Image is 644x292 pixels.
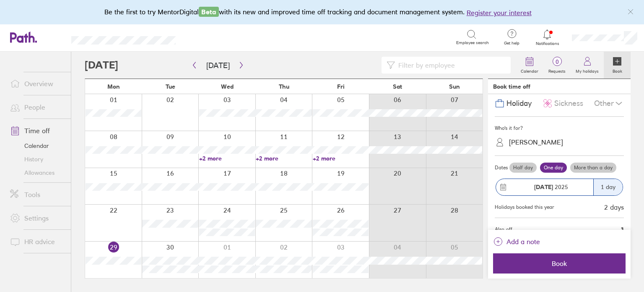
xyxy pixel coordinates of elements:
[499,260,620,267] span: Book
[221,83,234,90] span: Wed
[506,99,532,108] span: Holiday
[3,210,71,226] a: Settings
[571,66,604,74] label: My holidays
[534,41,561,46] span: Notifications
[621,226,624,232] span: 3
[540,163,567,173] label: One day
[256,155,312,162] a: +2 more
[3,166,71,179] a: Allowances
[493,235,540,248] button: Add a note
[570,163,616,173] label: More than a day
[313,155,369,162] a: +2 more
[495,165,508,171] span: Dates
[395,57,506,73] input: Filter by employee
[516,66,543,74] label: Calendar
[3,186,71,203] a: Tools
[506,235,540,248] span: Add a note
[3,99,71,116] a: People
[493,253,626,274] button: Book
[509,163,537,173] label: Half day
[107,83,120,90] span: Mon
[456,40,489,45] span: Employee search
[534,183,553,191] strong: [DATE]
[543,58,571,65] span: 0
[534,29,561,46] a: Notifications
[104,7,540,18] div: Be the first to try MentorDigital with its new and improved time off tracking and document manage...
[393,83,402,90] span: Sat
[449,83,460,90] span: Sun
[593,179,623,195] div: 1 day
[495,122,624,134] div: Who's it for?
[199,155,255,162] a: +2 more
[604,203,624,211] div: 2 days
[495,204,554,210] div: Holidays booked this year
[543,66,571,74] label: Requests
[199,7,219,17] span: Beta
[509,138,563,146] div: [PERSON_NAME]
[534,184,568,190] span: 2025
[3,233,71,250] a: HR advice
[493,83,530,90] div: Book time off
[608,66,627,74] label: Book
[495,174,624,200] button: [DATE] 20251 day
[279,83,289,90] span: Thu
[516,52,543,79] a: Calendar
[554,99,583,108] span: Sickness
[571,52,604,79] a: My holidays
[467,8,532,18] button: Register your interest
[198,33,220,41] div: Search
[166,83,175,90] span: Tue
[200,58,236,72] button: [DATE]
[337,83,345,90] span: Fri
[498,41,525,46] span: Get help
[3,153,71,166] a: History
[594,95,624,111] div: Other
[3,122,71,139] a: Time off
[604,52,631,79] a: Book
[543,52,571,79] a: 0Requests
[495,226,512,232] span: Also off
[3,139,71,153] a: Calendar
[3,75,71,92] a: Overview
